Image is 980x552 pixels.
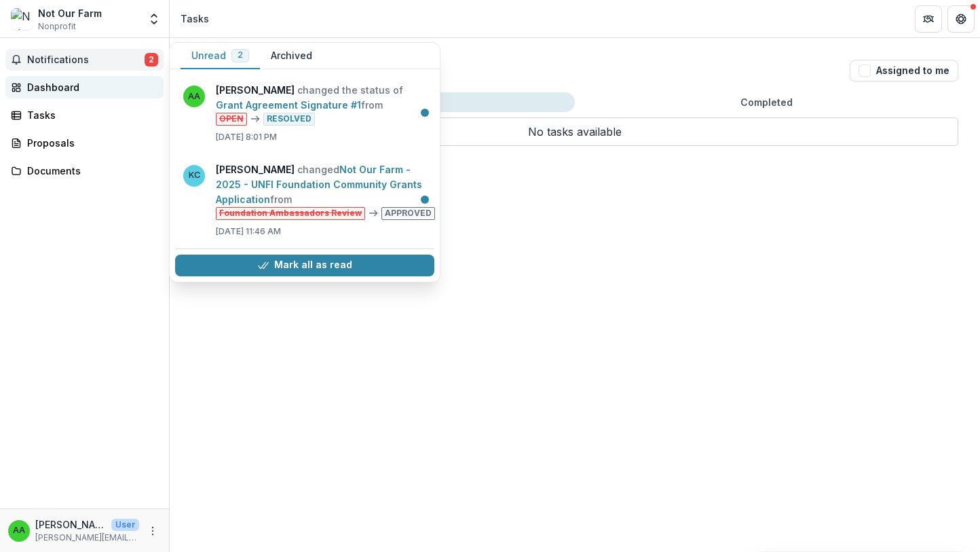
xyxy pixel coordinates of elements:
div: Documents [27,164,153,178]
span: 2 [238,50,243,60]
button: Notifications2 [5,49,164,71]
p: No tasks available [191,117,958,146]
p: changed from [216,162,440,220]
span: 2 [145,53,158,67]
button: Completed [575,92,958,112]
p: [PERSON_NAME] [35,517,106,532]
img: Not Our Farm [11,8,33,30]
button: Get Help [947,5,975,33]
a: Dashboard [5,76,164,98]
span: Nonprofit [38,20,76,33]
button: Partners [915,5,942,33]
button: Open entity switcher [145,5,164,33]
a: Tasks [5,104,164,126]
nav: breadcrumb [175,9,214,29]
button: Unread [181,43,260,69]
a: Proposals [5,132,164,154]
button: Mark all as read [175,255,434,276]
a: Not Our Farm - 2025 - UNFI Foundation Community Grants Application [216,164,422,205]
button: Archived [260,43,323,69]
a: Grant Agreement Signature #1 [216,99,361,111]
div: Tasks [181,12,209,26]
div: Not Our Farm [38,6,102,20]
p: changed the status of from [216,83,426,126]
p: User [111,519,139,531]
button: Assigned to me [850,60,958,81]
button: More [145,523,161,539]
div: Dashboard [27,80,153,94]
a: Documents [5,160,164,182]
span: Notifications [27,54,145,66]
div: Tasks [27,108,153,122]
p: [PERSON_NAME][EMAIL_ADDRESS][DOMAIN_NAME] [35,532,139,544]
div: Anita Adalja [13,526,25,535]
div: Proposals [27,136,153,150]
